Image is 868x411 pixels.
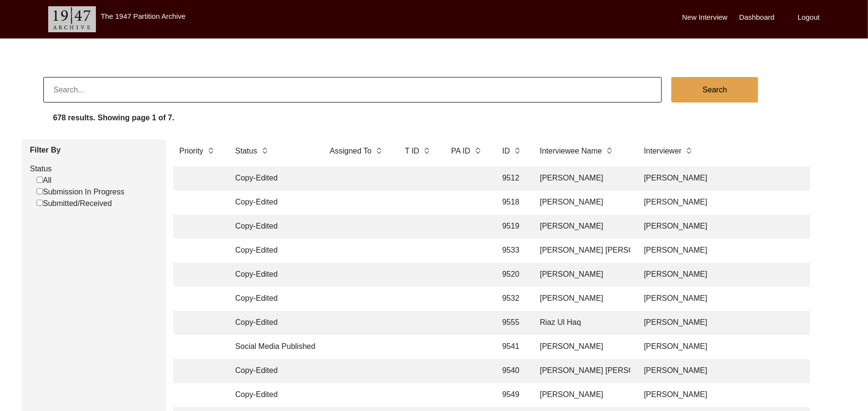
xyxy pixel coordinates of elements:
label: New Interview [682,12,728,23]
label: Submission In Progress [37,186,124,198]
td: [PERSON_NAME] [534,287,630,311]
td: [PERSON_NAME] [534,167,630,191]
td: Copy-Edited [229,311,316,335]
td: [PERSON_NAME] [534,215,630,239]
td: [PERSON_NAME] [638,383,807,407]
td: 9520 [496,263,526,287]
label: Interviewee Name [540,145,602,157]
img: header-logo.png [48,6,96,32]
td: Copy-Edited [229,191,316,215]
img: sort-button.png [606,145,613,156]
td: Social Media Published [229,335,316,359]
td: Copy-Edited [229,359,316,383]
img: sort-button.png [685,145,692,156]
img: sort-button.png [423,145,430,156]
td: [PERSON_NAME] [638,263,807,287]
td: 9512 [496,167,526,191]
td: 9533 [496,239,526,263]
label: All [37,175,52,186]
input: Submitted/Received [37,200,43,206]
td: [PERSON_NAME] [638,191,807,215]
td: [PERSON_NAME] [638,311,807,335]
td: Copy-Edited [229,287,316,311]
img: sort-button.png [474,145,481,156]
label: 678 results. Showing page 1 of 7. [53,112,174,124]
td: Riaz Ul Haq [534,311,630,335]
td: Copy-Edited [229,239,316,263]
td: [PERSON_NAME] [534,335,630,359]
td: 9518 [496,191,526,215]
td: [PERSON_NAME] [638,215,807,239]
td: [PERSON_NAME] [638,287,807,311]
td: 9549 [496,383,526,407]
img: sort-button.png [207,145,214,156]
label: Logout [798,12,820,23]
td: Copy-Edited [229,263,316,287]
td: 9555 [496,311,526,335]
img: sort-button.png [514,145,521,156]
input: Submission In Progress [37,188,43,194]
img: sort-button.png [261,145,268,156]
label: Interviewer [644,145,681,157]
input: Search... [43,77,662,103]
td: 9519 [496,215,526,239]
img: sort-button.png [375,145,382,156]
td: [PERSON_NAME] [638,335,807,359]
td: [PERSON_NAME] [534,191,630,215]
label: Submitted/Received [37,198,112,209]
td: 9541 [496,335,526,359]
td: Copy-Edited [229,167,316,191]
td: 9532 [496,287,526,311]
label: Assigned To [330,145,372,157]
td: [PERSON_NAME] [534,263,630,287]
td: [PERSON_NAME] [PERSON_NAME] [534,239,630,263]
label: Dashboard [739,12,775,23]
td: Copy-Edited [229,383,316,407]
td: 9540 [496,359,526,383]
td: [PERSON_NAME] [534,383,630,407]
button: Search [671,77,758,103]
input: All [37,177,43,183]
td: [PERSON_NAME] [638,239,807,263]
td: [PERSON_NAME] [638,167,807,191]
label: Status [235,145,257,157]
label: ID [502,145,510,157]
td: [PERSON_NAME] [638,359,807,383]
label: Status [30,163,159,175]
td: [PERSON_NAME] [PERSON_NAME] [534,359,630,383]
label: The 1947 Partition Archive [101,12,186,20]
label: PA ID [451,145,470,157]
td: Copy-Edited [229,215,316,239]
label: Filter By [30,144,159,156]
label: T ID [405,145,419,157]
label: Priority [179,145,203,157]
